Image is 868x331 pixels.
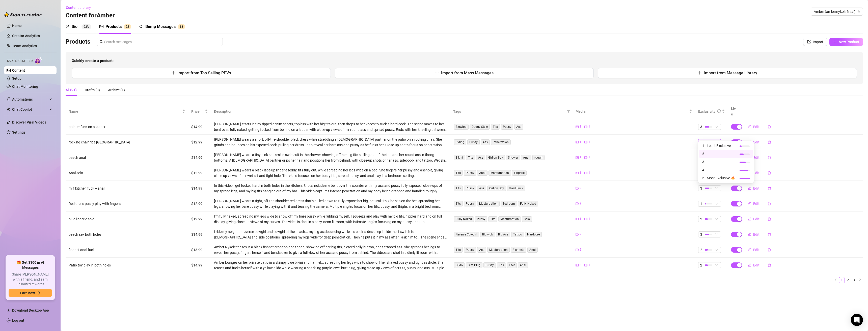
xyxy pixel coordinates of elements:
sup: 22 [124,24,131,29]
span: edit [748,140,751,144]
a: Log out [12,318,24,322]
a: Home [12,24,22,28]
td: $14.99 [188,258,211,273]
td: beach sex both holes [66,227,188,242]
th: Tags [450,104,573,119]
span: Edit [753,125,759,129]
span: Reverse Cowgirl [454,232,479,237]
button: Edit [744,230,764,238]
span: delete [768,202,771,205]
a: Settings [12,130,25,134]
li: 3 [851,277,857,283]
span: Masturbation [477,201,500,206]
span: 2 [580,232,581,237]
button: delete [764,261,775,269]
span: edit [748,202,751,205]
button: delete [764,230,775,238]
td: Patio toy play in both holes [66,258,188,273]
span: Blowjob [480,232,495,237]
td: $14.99 [188,227,211,242]
span: Anal [521,155,531,160]
span: edit [748,125,751,128]
span: 3 [700,186,702,191]
th: Media [573,104,695,119]
button: New Product [829,38,863,46]
a: Team Analytics [12,44,37,48]
span: Pussy [475,216,487,222]
button: Import [803,38,827,46]
span: Pussy [464,170,476,176]
span: rough [532,155,545,160]
span: Edit [753,217,759,221]
button: delete [764,169,775,177]
span: Fully Naked [454,216,474,222]
span: video-camera [576,202,579,205]
a: Chat Monitoring [12,84,38,88]
span: Tits [454,170,463,176]
td: painter fuck on a ladder [66,119,188,135]
span: video-camera [576,233,579,236]
button: Edit [744,123,764,131]
button: Earn nowarrow-right [9,289,52,297]
span: info-circle [717,109,721,113]
span: picture [576,171,579,174]
span: 1 [580,140,581,144]
span: 1 [588,124,590,129]
span: picture [576,156,579,159]
button: Import from Message Library [598,68,857,78]
span: Content Library [66,6,91,10]
span: video-camera [584,218,587,221]
a: Content [12,68,25,72]
span: Girl on Boy [486,155,505,160]
span: Amber (ambernykole4real) [814,8,860,15]
h3: Products [66,38,90,46]
span: Media [576,109,688,114]
span: 2 [127,25,129,28]
span: Anal [518,262,528,268]
div: Products [105,24,122,30]
span: Tits [454,186,463,191]
span: 3 [700,124,702,130]
span: edit [748,232,751,236]
span: Tits [497,262,506,268]
span: delete [768,187,771,190]
th: Name [66,104,188,119]
button: Edit [744,138,764,146]
td: blue lingerie solo [66,212,188,227]
span: 1 [700,201,702,206]
span: Pussy [483,262,496,268]
span: Ass [477,186,486,191]
span: delete [768,125,771,129]
span: 8 [580,263,581,267]
td: fishnet anal fuck [66,242,188,258]
button: right [857,277,863,283]
span: delete [768,140,771,144]
span: video-camera [584,141,587,144]
span: picture [576,218,579,221]
span: picture [99,24,103,28]
button: left [833,277,839,283]
button: Edit [744,215,764,223]
span: delete [768,156,771,159]
td: $14.99 [188,119,211,135]
span: 1 [588,263,590,267]
span: Edit [753,186,759,190]
span: delete [768,171,771,175]
a: Discover Viral Videos [12,120,46,124]
span: Tags [453,109,565,114]
span: 1 [580,170,581,175]
span: Pussy [464,247,476,253]
span: Big Ass [496,232,510,237]
td: $12.99 [188,165,211,181]
div: Bump Messages [145,24,176,30]
span: delete [768,263,771,267]
button: delete [764,246,775,254]
span: Earn now [20,291,35,295]
span: 2 [700,262,702,268]
span: right [858,278,861,281]
span: 1 [580,217,581,221]
span: plus [833,40,837,44]
span: download [7,308,11,312]
span: thunderbolt [7,97,11,101]
span: 2 [700,216,702,222]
